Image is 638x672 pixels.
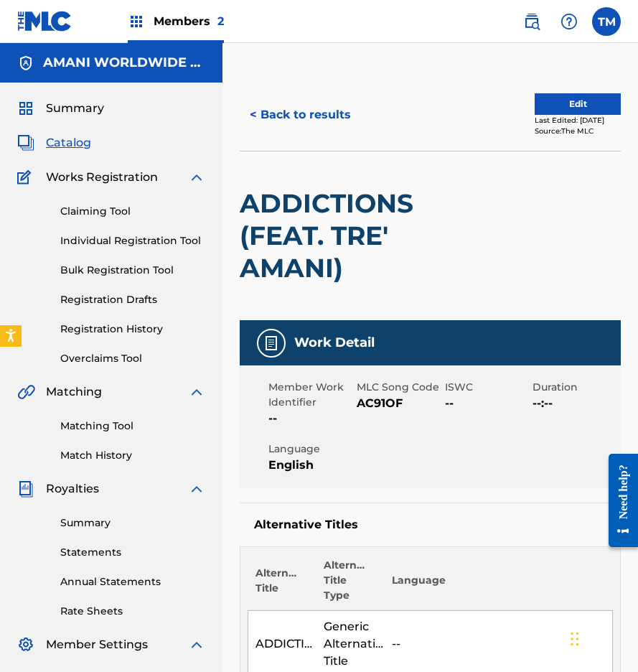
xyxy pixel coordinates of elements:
[555,7,583,36] div: Help
[535,93,621,115] button: Edit
[46,480,99,498] span: Royalties
[46,636,148,653] span: Member Settings
[60,448,205,463] a: Match History
[46,383,102,401] span: Matching
[571,617,579,661] div: Drag
[385,558,613,611] th: Language
[268,442,353,457] span: Language
[17,11,72,32] img: MLC Logo
[188,636,205,653] img: expand
[217,14,224,28] span: 2
[60,233,205,248] a: Individual Registration Tool
[517,7,546,36] a: Public Search
[592,7,621,36] div: User Menu
[60,322,205,337] a: Registration History
[60,545,205,560] a: Statements
[523,13,540,30] img: search
[316,558,385,611] th: Alternative Title Type
[268,380,353,410] span: Member Work Identifier
[17,383,35,401] img: Matching
[17,134,34,151] img: Catalog
[188,480,205,498] img: expand
[248,558,316,611] th: Alternative Title
[188,383,205,401] img: expand
[60,574,205,589] a: Annual Statements
[17,100,34,117] img: Summary
[240,187,469,284] h2: ADDICTIONS (FEAT. TRE' AMANI)
[188,169,205,186] img: expand
[535,115,621,126] div: Last Edited: [DATE]
[445,380,530,395] span: ISWC
[560,13,578,30] img: help
[357,395,441,412] span: AC91OF
[535,126,621,136] div: Source: The MLC
[46,169,158,186] span: Works Registration
[46,134,91,151] span: Catalog
[128,13,145,30] img: Top Rightsholders
[268,410,353,427] span: --
[294,335,375,351] h5: Work Detail
[598,439,638,561] iframe: Resource Center
[254,518,606,532] h5: Alternative Titles
[566,603,638,672] iframe: Chat Widget
[263,335,280,352] img: Work Detail
[60,515,205,531] a: Summary
[17,169,36,186] img: Works Registration
[60,419,205,434] a: Matching Tool
[17,55,34,72] img: Accounts
[268,457,353,474] span: English
[240,97,361,133] button: < Back to results
[533,395,617,412] span: --:--
[46,100,104,117] span: Summary
[17,636,34,653] img: Member Settings
[17,480,34,498] img: Royalties
[60,263,205,278] a: Bulk Registration Tool
[60,292,205,307] a: Registration Drafts
[60,204,205,219] a: Claiming Tool
[154,13,224,29] span: Members
[43,55,205,71] h5: AMANI WORLDWIDE PUBLISHING
[357,380,441,395] span: MLC Song Code
[17,100,104,117] a: SummarySummary
[17,134,91,151] a: CatalogCatalog
[60,604,205,619] a: Rate Sheets
[60,351,205,366] a: Overclaims Tool
[445,395,530,412] span: --
[533,380,617,395] span: Duration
